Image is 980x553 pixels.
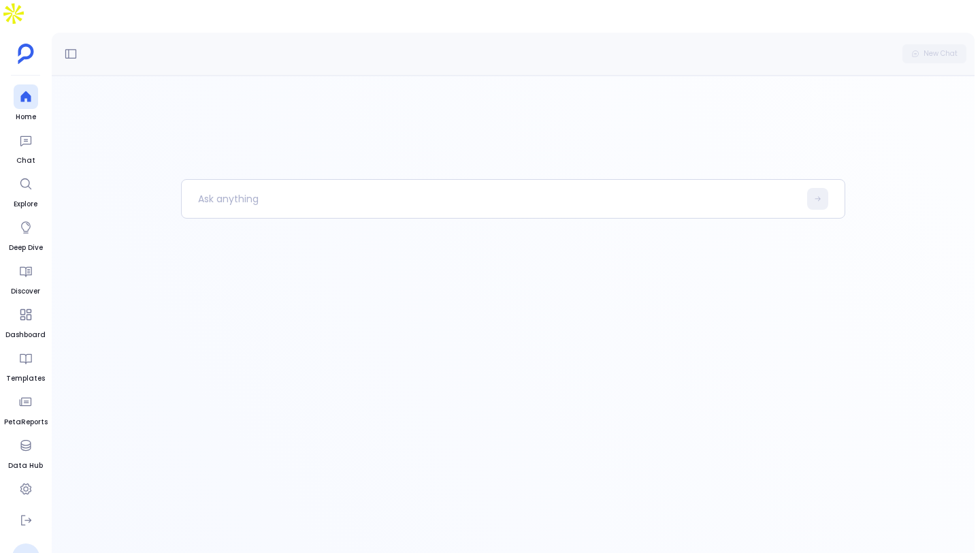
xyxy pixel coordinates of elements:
[14,112,38,123] span: Home
[14,172,38,210] a: Explore
[18,44,34,64] img: petavue logo
[4,390,48,428] a: PetaReports
[8,433,43,471] a: Data Hub
[6,346,45,384] a: Templates
[14,155,38,166] span: Chat
[11,259,40,297] a: Discover
[11,286,40,297] span: Discover
[4,417,48,428] span: PetaReports
[9,242,43,253] span: Deep Dive
[10,477,42,515] a: Settings
[14,128,38,166] a: Chat
[8,460,43,471] span: Data Hub
[5,302,46,341] a: Dashboard
[14,199,38,210] span: Explore
[6,373,45,384] span: Templates
[5,330,46,341] span: Dashboard
[14,84,38,123] a: Home
[9,215,43,253] a: Deep Dive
